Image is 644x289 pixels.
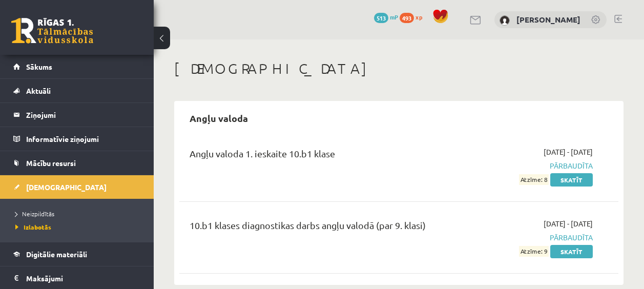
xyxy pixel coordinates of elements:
span: Izlabotās [15,223,51,231]
span: mP [390,13,398,21]
a: Informatīvie ziņojumi [13,127,141,151]
a: Skatīt [550,173,593,187]
h2: Angļu valoda [179,106,258,130]
span: [DEMOGRAPHIC_DATA] [26,182,107,192]
span: 513 [374,13,388,23]
span: xp [416,13,422,21]
a: Neizpildītās [15,209,143,218]
a: 513 mP [374,13,398,21]
a: Sākums [13,55,141,78]
span: [DATE] - [DATE] [544,218,593,229]
span: Atzīme: 9 [519,246,549,257]
div: 10.b1 klases diagnostikas darbs angļu valodā (par 9. klasi) [190,218,453,237]
span: [DATE] - [DATE] [544,147,593,157]
span: Neizpildītās [15,210,54,218]
a: Mācību resursi [13,151,141,175]
img: Martins Andersons [500,15,510,26]
span: Atzīme: 8 [519,174,549,185]
h1: [DEMOGRAPHIC_DATA] [174,60,624,77]
div: Angļu valoda 1. ieskaite 10.b1 klase [190,147,453,166]
a: Skatīt [550,245,593,258]
a: Rīgas 1. Tālmācības vidusskola [11,18,93,44]
a: [PERSON_NAME] [516,14,580,25]
span: Aktuāli [26,86,51,95]
a: Ziņojumi [13,103,141,127]
legend: Ziņojumi [26,103,141,127]
a: Aktuāli [13,79,141,102]
span: Mācību resursi [26,158,76,168]
span: Sākums [26,62,52,71]
a: Izlabotās [15,222,143,232]
span: 493 [400,13,414,23]
span: Pārbaudīta [469,160,593,171]
span: Pārbaudīta [469,232,593,243]
span: Digitālie materiāli [26,250,87,259]
a: Digitālie materiāli [13,242,141,266]
a: 493 xp [400,13,427,21]
a: [DEMOGRAPHIC_DATA] [13,175,141,199]
legend: Informatīvie ziņojumi [26,127,141,151]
